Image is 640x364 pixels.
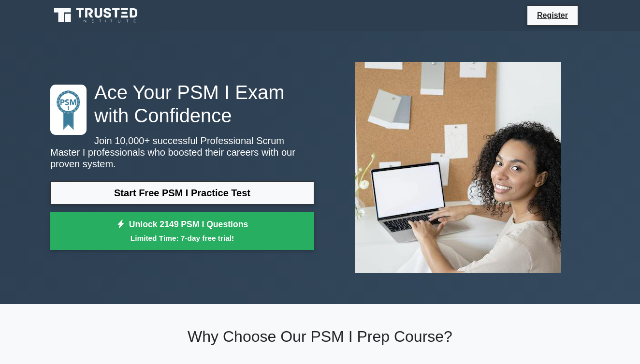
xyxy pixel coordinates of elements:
[531,9,574,21] a: Register
[50,327,590,346] h2: Why Choose Our PSM I Prep Course?
[50,181,314,204] a: Start Free PSM I Practice Test
[62,233,302,244] small: Limited Time: 7-day free trial!
[50,212,314,250] a: Unlock 2149 PSM I QuestionsLimited Time: 7-day free trial!
[50,81,314,127] h1: Ace Your PSM I Exam with Confidence
[50,135,314,170] p: Join 10,000+ successful Professional Scrum Master I professionals who boosted their careers with ...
